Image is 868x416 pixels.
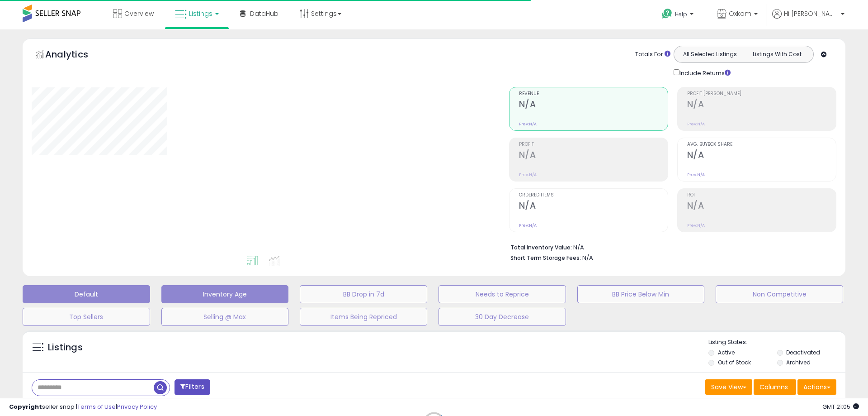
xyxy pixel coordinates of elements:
[519,223,537,228] small: Prev: N/A
[729,9,751,18] span: Oxkom
[161,308,289,326] button: Selling @ Max
[687,91,836,96] span: Profit [PERSON_NAME]
[687,121,705,127] small: Prev: N/A
[661,8,673,19] i: Get Help
[784,9,838,18] span: Hi [PERSON_NAME]
[519,201,668,213] h2: N/A
[519,193,668,198] span: Ordered Items
[439,308,566,326] button: 30 Day Decrease
[519,121,537,127] small: Prev: N/A
[23,285,150,303] button: Default
[687,150,836,162] h2: N/A
[772,9,844,29] a: Hi [PERSON_NAME]
[519,172,537,177] small: Prev: N/A
[510,244,572,251] b: Total Inventory Value:
[510,241,830,252] li: N/A
[189,9,212,18] span: Listings
[687,99,836,111] h2: N/A
[9,402,42,411] strong: Copyright
[676,48,744,60] button: All Selected Listings
[439,285,566,303] button: Needs to Reprice
[687,223,705,228] small: Prev: N/A
[519,150,668,162] h2: N/A
[667,67,741,78] div: Include Returns
[9,403,157,411] div: seller snap | |
[687,193,836,198] span: ROI
[519,99,668,111] h2: N/A
[635,50,670,59] div: Totals For
[582,253,593,262] span: N/A
[687,142,836,147] span: Avg. Buybox Share
[743,48,811,60] button: Listings With Cost
[655,1,703,29] a: Help
[716,285,843,303] button: Non Competitive
[577,285,705,303] button: BB Price Below Min
[675,10,687,18] span: Help
[300,308,427,326] button: Items Being Repriced
[519,142,668,147] span: Profit
[519,91,668,96] span: Revenue
[124,9,154,18] span: Overview
[300,285,427,303] button: BB Drop in 7d
[23,308,150,326] button: Top Sellers
[45,48,106,63] h5: Analytics
[687,201,836,213] h2: N/A
[510,254,581,262] b: Short Term Storage Fees:
[687,172,705,177] small: Prev: N/A
[161,285,289,303] button: Inventory Age
[250,9,278,18] span: DataHub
